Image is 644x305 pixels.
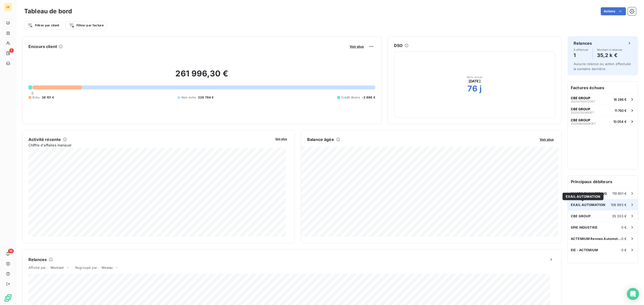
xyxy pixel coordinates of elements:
[24,21,63,29] button: Filtrer par client
[24,7,72,16] h3: Tableau de bord
[28,43,57,49] h6: Encours client
[467,76,482,79] span: Mois actuel
[469,79,480,84] span: [DATE]
[571,107,590,111] span: CBE GROUP
[467,84,477,94] h2: 76
[181,95,196,100] span: Non-échu
[9,48,14,53] span: 1
[571,118,590,122] span: CBE GROUP
[42,95,54,100] span: 38 101 €
[8,249,14,253] span: 10
[66,21,107,29] button: Filtrer par facture
[28,266,48,270] span: Affiché par :
[102,266,113,270] span: Niveau
[615,109,627,113] span: 11 760 €
[479,84,482,94] h2: j
[566,194,600,198] span: EXAIL AUTOMATION
[568,82,638,94] h6: Factures échues
[571,248,598,252] span: EIE - ACTEMIUM
[28,142,272,148] span: Chiffre d'affaires mensuel
[571,122,596,125] span: 20250600099OET
[571,225,597,229] span: SPIE INDUSTRIE
[612,191,627,195] span: 119 801 €
[274,136,289,141] button: Voir plus
[394,42,403,48] h6: DSO
[362,95,375,100] span: -2 898 €
[538,137,555,142] button: Voir plus
[627,288,639,300] div: Open Intercom Messenger
[611,203,627,207] span: 106 993 €
[568,105,638,116] button: CBE GROUP20250700181OET11 760 €
[597,51,623,59] h4: 35,2 k €
[568,94,638,105] button: CBE GROUP20250700072OET16 286 €
[574,40,592,46] h6: Relances
[571,203,605,207] span: EXAIL AUTOMATION
[350,44,364,48] span: Voir plus
[601,7,626,15] button: Actions
[341,95,360,100] span: Crédit divers
[4,294,12,302] img: Logo LeanPay
[621,237,627,241] span: 0 €
[597,48,623,51] span: Montant à relancer
[571,100,595,103] span: 20250700072OET
[51,266,64,270] span: Montant
[571,191,607,195] span: MASER ENGINEERING
[613,120,627,124] span: 10 054 €
[574,62,631,71] span: Aucune relance ou action effectuée la semaine dernière.
[621,225,627,229] span: 0 €
[574,48,589,51] span: À effectuer
[28,136,61,142] h6: Activité récente
[31,91,33,95] span: 0
[612,214,627,218] span: 35 203 €
[348,44,365,49] button: Voir plus
[275,137,287,141] span: Voir plus
[568,176,638,188] h6: Principaux débiteurs
[571,96,590,100] span: CBE GROUP
[198,95,214,100] span: 226 794 €
[571,214,590,218] span: CBE GROUP
[307,136,334,142] h6: Balance âgée
[75,266,99,270] span: Regroupé par :
[28,69,375,84] h2: 261 996,30 €
[32,95,40,100] span: Échu
[28,257,47,263] h6: Relances
[621,248,627,252] span: 0 €
[571,111,594,114] span: 20250700181OET
[568,116,638,127] button: CBE GROUP20250600099OET10 054 €
[574,51,589,59] h4: 1
[540,137,554,141] span: Voir plus
[571,237,621,241] span: ACTEMIUM Rennes Automotive
[614,97,627,101] span: 16 286 €
[4,3,12,11] div: OE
